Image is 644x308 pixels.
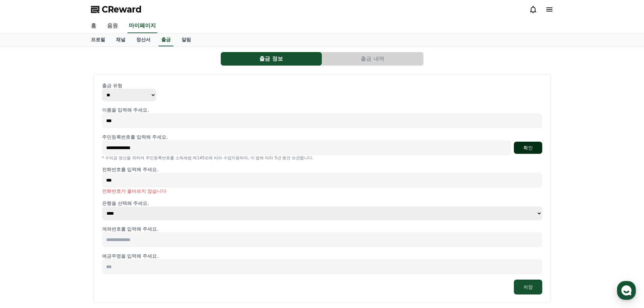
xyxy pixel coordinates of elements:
a: 홈 [2,214,45,231]
span: CReward [102,4,142,15]
p: 은행을 선택해 주세요. [102,200,542,207]
p: 주민등록번호를 입력해 주세요. [102,134,168,140]
button: 출금 정보 [221,52,322,66]
p: 출금 유형 [102,82,542,89]
span: 설정 [104,224,113,230]
span: 홈 [21,224,25,230]
button: 확인 [514,142,542,154]
a: 알림 [176,33,196,46]
p: 예금주명을 입력해 주세요. [102,253,542,259]
a: 정산서 [131,33,156,46]
p: 전화번호가 올바르지 않습니다 [102,188,542,194]
button: 저장 [514,280,542,294]
a: 홈 [86,19,102,33]
a: 채널 [111,33,131,46]
button: 출금 내역 [322,52,423,66]
p: 전화번호를 입력해 주세요. [102,166,542,173]
a: 마이페이지 [127,19,157,33]
p: 이름을 입력해 주세요. [102,106,542,113]
a: 설정 [87,214,130,231]
a: 프로필 [86,33,111,46]
a: CReward [91,4,142,15]
p: 계좌번호를 입력해 주세요. [102,226,542,232]
p: * 수익금 정산을 위하여 주민등록번호를 소득세법 제145조에 따라 수집이용하며, 이 법에 따라 5년 동안 보관합니다. [102,155,542,161]
a: 출금 [159,33,173,46]
span: 대화 [62,225,70,230]
a: 음원 [102,19,123,33]
a: 대화 [45,214,87,231]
